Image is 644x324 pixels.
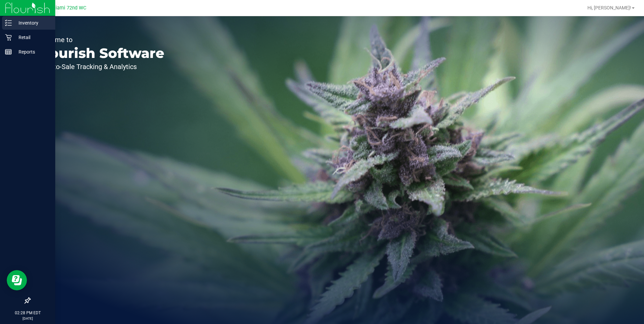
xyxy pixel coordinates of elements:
p: Welcome to [36,36,164,43]
inline-svg: Retail [5,34,12,41]
p: Inventory [12,19,52,27]
iframe: Resource center [7,270,27,290]
p: Flourish Software [36,46,164,60]
span: Hi, [PERSON_NAME]! [587,5,631,10]
inline-svg: Reports [5,48,12,55]
p: Seed-to-Sale Tracking & Analytics [36,63,164,70]
p: Retail [12,33,52,41]
span: Miami 72nd WC [51,5,86,11]
inline-svg: Inventory [5,20,12,26]
p: Reports [12,48,52,56]
p: 02:28 PM EDT [3,310,52,316]
p: [DATE] [3,316,52,321]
